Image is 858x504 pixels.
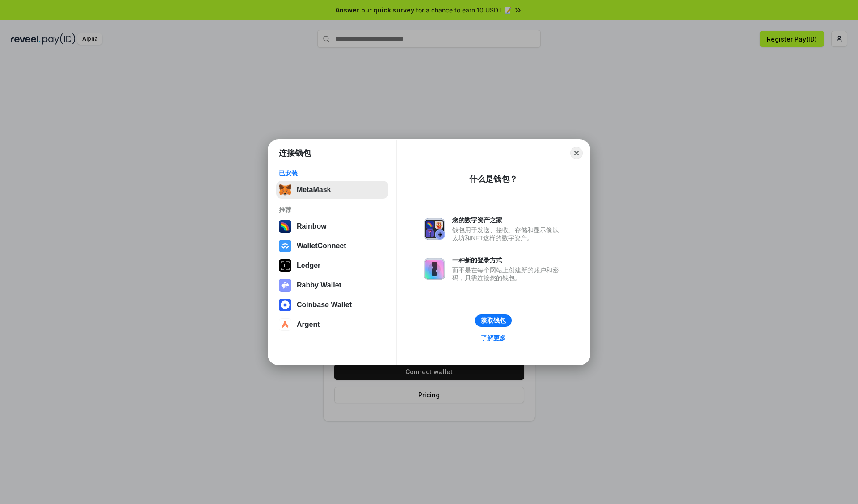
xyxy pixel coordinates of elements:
[452,256,563,264] div: 一种新的登录方式
[279,240,291,252] img: svg+xml,%3Csvg%20width%3D%2228%22%20height%3D%2228%22%20viewBox%3D%220%200%2028%2028%22%20fill%3D...
[297,242,346,250] div: WalletConnect
[481,334,506,342] div: 了解更多
[276,237,388,255] button: WalletConnect
[297,301,352,309] div: Coinbase Wallet
[276,181,388,199] button: MetaMask
[279,220,291,233] img: svg+xml,%3Csvg%20width%3D%22120%22%20height%3D%22120%22%20viewBox%3D%220%200%20120%20120%22%20fil...
[297,281,341,289] div: Rabby Wallet
[279,169,386,177] div: 已安装
[469,174,517,184] div: 什么是钱包？
[297,222,327,230] div: Rainbow
[424,258,445,280] img: svg+xml,%3Csvg%20xmlns%3D%22http%3A%2F%2Fwww.w3.org%2F2000%2Fsvg%22%20fill%3D%22none%22%20viewBox...
[279,299,291,311] img: svg+xml,%3Csvg%20width%3D%2228%22%20height%3D%2228%22%20viewBox%3D%220%200%2028%2028%22%20fill%3D...
[276,316,388,333] button: Argent
[297,186,331,194] div: MetaMask
[276,296,388,314] button: Coinbase Wallet
[452,216,563,224] div: 您的数字资产之家
[424,218,445,240] img: svg+xml,%3Csvg%20xmlns%3D%22http%3A%2F%2Fwww.w3.org%2F2000%2Fsvg%22%20fill%3D%22none%22%20viewBox...
[279,259,291,272] img: svg+xml,%3Csvg%20xmlns%3D%22http%3A%2F%2Fwww.w3.org%2F2000%2Fsvg%22%20width%3D%2228%22%20height%3...
[475,332,511,344] a: 了解更多
[279,279,291,292] img: svg+xml,%3Csvg%20xmlns%3D%22http%3A%2F%2Fwww.w3.org%2F2000%2Fsvg%22%20fill%3D%22none%22%20viewBox...
[452,266,563,282] div: 而不是在每个网站上创建新的账户和密码，只需连接您的钱包。
[276,257,388,275] button: Ledger
[481,317,506,325] div: 获取钱包
[452,226,563,242] div: 钱包用于发送、接收、存储和显示像以太坊和NFT这样的数字资产。
[276,217,388,235] button: Rainbow
[297,262,320,270] div: Ledger
[279,318,291,331] img: svg+xml,%3Csvg%20width%3D%2228%22%20height%3D%2228%22%20viewBox%3D%220%200%2028%2028%22%20fill%3D...
[279,148,311,158] h1: 连接钱包
[279,206,386,214] div: 推荐
[297,321,320,329] div: Argent
[475,314,512,327] button: 获取钱包
[570,147,583,159] button: Close
[276,276,388,294] button: Rabby Wallet
[279,183,291,196] img: svg+xml,%3Csvg%20fill%3D%22none%22%20height%3D%2233%22%20viewBox%3D%220%200%2035%2033%22%20width%...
